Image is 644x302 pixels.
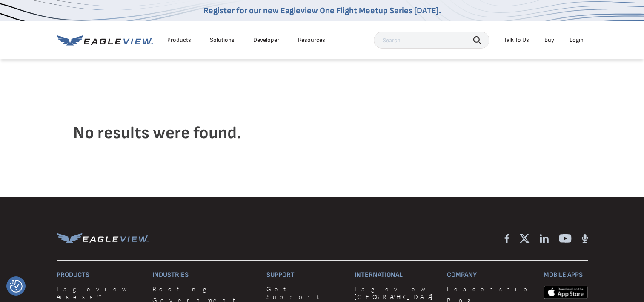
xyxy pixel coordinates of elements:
[447,271,533,279] h3: Company
[10,280,23,293] button: Consent Preferences
[152,271,256,279] h3: Industries
[10,280,23,293] img: Revisit consent button
[504,36,529,44] div: Talk To Us
[210,36,235,44] div: Solutions
[266,285,344,300] a: Get Support
[355,271,437,279] h3: International
[152,285,256,293] a: Roofing
[298,36,325,44] div: Resources
[544,36,554,44] a: Buy
[544,271,588,279] h3: Mobile Apps
[167,36,191,44] div: Products
[447,285,533,293] a: Leadership
[253,36,279,44] a: Developer
[203,6,441,16] a: Register for our new Eagleview One Flight Meetup Series [DATE].
[374,32,489,49] input: Search
[266,271,344,279] h3: Support
[73,101,571,166] h4: No results were found.
[57,271,143,279] h3: Products
[57,285,143,300] a: Eagleview Assess™
[544,285,588,299] img: apple-app-store.png
[355,285,437,300] a: Eagleview [GEOGRAPHIC_DATA]
[570,36,584,44] div: Login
